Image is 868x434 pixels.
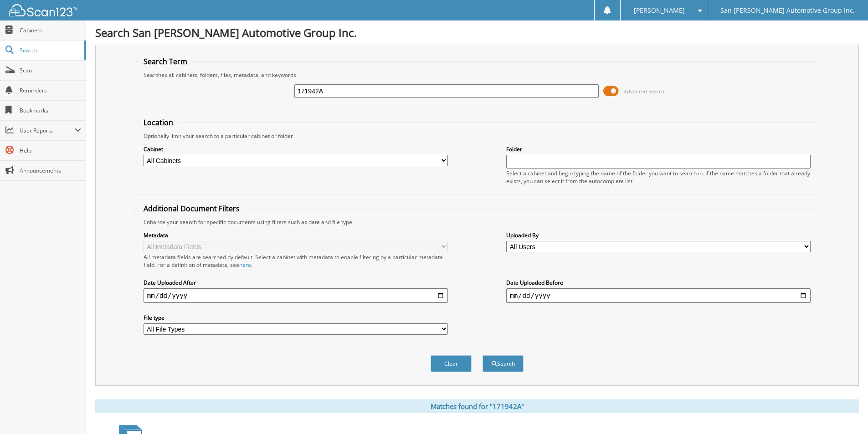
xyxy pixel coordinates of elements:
span: Cabinets [20,26,81,34]
h1: Search San [PERSON_NAME] Automotive Group Inc. [95,25,859,40]
span: Advanced Search [624,88,664,95]
legend: Location [139,117,178,128]
label: Date Uploaded After [144,279,448,286]
span: Search [20,46,80,54]
div: Enhance your search for specific documents using filters such as date and file type. [139,218,815,226]
div: Matches found for "171942A" [95,399,859,413]
img: scan123-logo-white.svg [9,4,77,16]
legend: Search Term [139,56,192,66]
span: Scan [20,66,81,74]
div: All metadata fields are searched by default. Select a cabinet with metadata to enable filtering b... [144,253,448,269]
span: [PERSON_NAME] [634,8,685,13]
label: Cabinet [144,145,448,153]
span: Bookmarks [20,107,81,114]
label: Folder [506,145,811,153]
label: Date Uploaded Before [506,279,811,286]
div: Optionally limit your search to a particular cabinet or folder [139,132,815,140]
input: end [506,288,811,303]
button: Search [483,355,524,372]
span: Announcements [20,167,81,174]
span: San [PERSON_NAME] Automotive Group Inc. [720,8,855,13]
legend: Additional Document Filters [139,204,244,214]
input: start [144,288,448,303]
label: Uploaded By [506,231,811,239]
button: Clear [431,355,472,372]
label: Metadata [144,231,448,239]
span: User Reports [20,127,75,134]
label: File type [144,314,448,322]
div: Searches all cabinets, folders, files, metadata, and keywords [139,71,815,79]
span: Help [20,147,81,154]
div: Select a cabinet and begin typing the name of the folder you want to search in. If the name match... [506,169,811,185]
a: here [239,261,251,269]
span: Reminders [20,87,81,94]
